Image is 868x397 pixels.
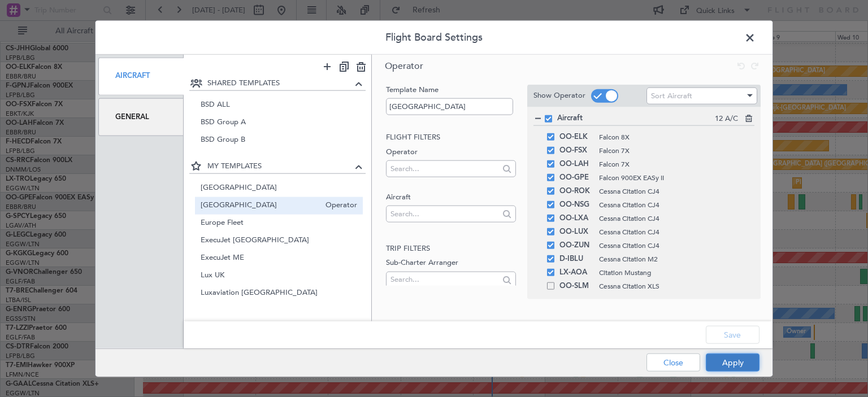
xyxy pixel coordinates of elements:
[599,254,744,264] span: Cessna Citation M2
[390,205,498,222] input: Search...
[386,84,515,95] label: Template Name
[390,160,498,177] input: Search...
[646,354,700,372] button: Close
[201,305,358,317] span: Luxaviation [GEOGRAPHIC_DATA]
[559,198,593,211] span: OO-NSG
[599,240,744,250] span: Cessna Citation CJ4
[386,132,515,143] h2: Flight filters
[201,252,358,264] span: ExecuJet ME
[201,116,358,128] span: BSD Group A
[599,281,744,291] span: Cessna Citation XLS
[599,213,744,223] span: Cessna Citation CJ4
[201,182,358,194] span: [GEOGRAPHIC_DATA]
[599,159,744,169] span: Falcon 7X
[706,354,759,372] button: Apply
[599,186,744,196] span: Cessna Citation CJ4
[559,225,593,238] span: OO-LUX
[386,243,515,254] h2: Trip filters
[390,271,498,288] input: Search...
[559,171,593,184] span: OO-GPE
[599,132,744,142] span: Falcon 8X
[201,287,358,299] span: Luxaviation [GEOGRAPHIC_DATA]
[559,252,593,265] span: D-IBLU
[599,172,744,182] span: Falcon 900EX EASy II
[320,200,357,212] span: Operator
[386,258,515,269] label: Sub-Charter Arranger
[201,134,358,146] span: BSD Group B
[559,184,593,198] span: OO-ROK
[201,217,358,229] span: Europe Fleet
[533,90,585,102] label: Show Operator
[599,199,744,210] span: Cessna Citation CJ4
[559,157,593,171] span: OO-LAH
[386,191,515,203] label: Aircraft
[207,77,353,89] span: SHARED TEMPLATES
[98,98,184,136] div: General
[599,267,744,277] span: Citation Mustang
[201,200,320,212] span: [GEOGRAPHIC_DATA]
[201,270,358,282] span: Lux UK
[557,112,715,124] span: Aircraft
[599,226,744,237] span: Cessna Citation CJ4
[201,99,358,111] span: BSD ALL
[385,59,423,72] span: Operator
[201,235,358,247] span: ExecuJet [GEOGRAPHIC_DATA]
[559,211,593,225] span: OO-LXA
[98,57,184,95] div: Aircraft
[715,113,738,124] span: 12 A/C
[559,238,593,252] span: OO-ZUN
[207,161,353,172] span: MY TEMPLATES
[559,130,593,143] span: OO-ELK
[599,145,744,155] span: Falcon 7X
[96,20,772,54] header: Flight Board Settings
[559,143,593,157] span: OO-FSX
[559,279,593,293] span: OO-SLM
[559,265,593,279] span: LX-AOA
[651,91,692,101] span: Sort Aircraft
[386,146,515,158] label: Operator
